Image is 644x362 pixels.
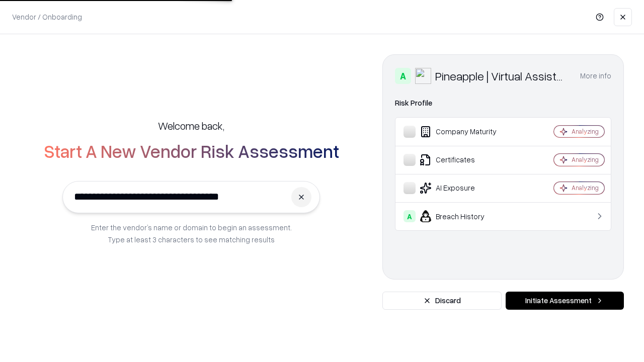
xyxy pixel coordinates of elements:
[404,210,416,222] div: A
[572,184,599,192] div: Analyzing
[572,155,599,164] div: Analyzing
[404,154,524,166] div: Certificates
[382,292,502,310] button: Discard
[12,12,82,22] p: Vendor / Onboarding
[404,210,524,222] div: Breach History
[44,141,339,161] h2: Start A New Vendor Risk Assessment
[580,67,611,85] button: More info
[506,292,624,310] button: Initiate Assessment
[435,68,568,84] div: Pineapple | Virtual Assistant Agency
[395,68,411,84] div: A
[91,221,292,245] p: Enter the vendor’s name or domain to begin an assessment. Type at least 3 characters to see match...
[415,68,431,84] img: Pineapple | Virtual Assistant Agency
[158,119,224,133] h5: Welcome back,
[404,126,524,138] div: Company Maturity
[572,127,599,136] div: Analyzing
[404,182,524,194] div: AI Exposure
[395,97,611,109] div: Risk Profile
